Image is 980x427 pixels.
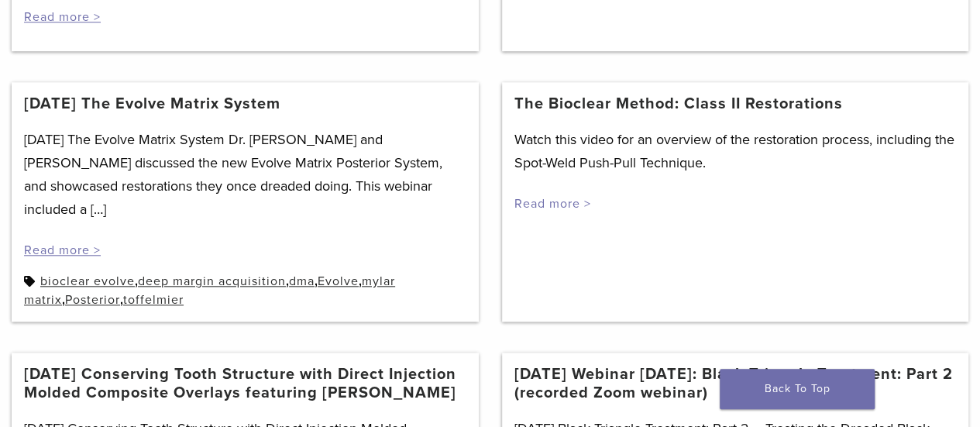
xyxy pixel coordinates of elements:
[123,292,184,308] a: toffelmier
[24,9,101,25] a: Read more >
[24,274,395,308] a: mylar matrix
[514,128,957,174] p: Watch this video for an overview of the restoration process, including the Spot-Weld Push-Pull Te...
[24,95,280,113] a: [DATE] The Evolve Matrix System
[24,243,101,258] a: Read more >
[24,272,466,309] div: , , , , , ,
[318,274,359,289] a: Evolve
[514,196,591,212] a: Read more >
[24,365,466,402] a: [DATE] Conserving Tooth Structure with Direct Injection Molded Composite Overlays featuring [PERS...
[720,369,875,409] a: Back To Top
[24,128,466,221] p: [DATE] The Evolve Matrix System Dr. [PERSON_NAME] and [PERSON_NAME] discussed the new Evolve Matr...
[289,274,315,289] a: dma
[138,274,286,289] a: deep margin acquisition
[514,365,957,402] a: [DATE] Webinar [DATE]: Black Triangle Treatment: Part 2 (recorded Zoom webinar)
[65,292,120,308] a: Posterior
[514,95,843,113] a: The Bioclear Method: Class II Restorations
[40,274,135,289] a: bioclear evolve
